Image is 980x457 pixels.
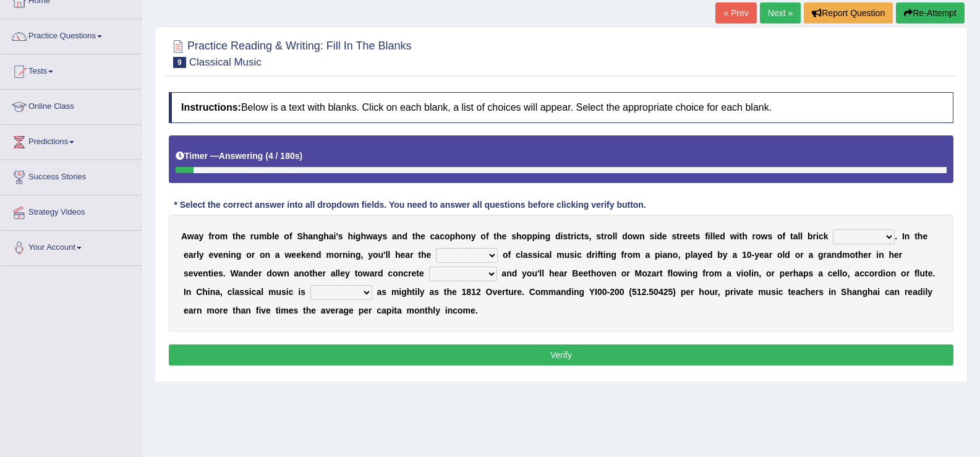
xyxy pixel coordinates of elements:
[347,231,353,241] b: h
[710,231,713,241] b: l
[855,250,858,260] b: t
[713,231,715,241] b: l
[291,250,296,260] b: e
[633,250,640,260] b: m
[798,231,800,241] b: l
[723,250,728,260] b: y
[189,250,194,260] b: a
[692,231,696,241] b: t
[577,250,582,260] b: c
[508,250,511,260] b: f
[527,250,532,260] b: s
[503,250,508,260] b: o
[730,231,737,241] b: w
[540,231,545,241] b: n
[545,250,550,260] b: a
[297,231,302,241] b: S
[366,231,373,241] b: w
[254,268,258,278] b: e
[895,231,897,241] b: .
[466,231,471,241] b: n
[720,231,725,241] b: d
[697,250,702,260] b: y
[521,250,523,260] b: l
[827,250,832,260] b: a
[678,250,680,260] b: ,
[565,250,570,260] b: u
[586,250,592,260] b: d
[418,250,421,260] b: t
[486,231,489,241] b: f
[246,250,252,260] b: o
[181,231,187,241] b: A
[169,92,953,123] h4: Below is a text with blanks. Click on each blank, a list of choices will appear. Select the appro...
[189,268,194,278] b: e
[392,231,397,241] b: a
[303,231,309,241] b: h
[688,231,692,241] b: e
[589,231,592,241] b: ,
[301,250,306,260] b: k
[194,231,199,241] b: a
[537,250,540,260] b: i
[760,2,801,23] a: Next »
[592,250,595,260] b: r
[197,250,199,260] b: l
[289,231,292,241] b: f
[309,268,312,278] b: t
[1,231,142,262] a: Your Account
[657,231,662,241] b: d
[496,231,502,241] b: h
[914,231,918,241] b: t
[211,268,213,278] b: i
[450,231,455,241] b: p
[645,250,650,260] b: a
[1,160,142,191] a: Success Stories
[715,2,756,23] a: « Prev
[397,231,403,241] b: n
[702,250,707,260] b: e
[461,231,466,241] b: o
[187,231,194,241] b: w
[213,268,218,278] b: e
[343,250,348,260] b: n
[596,231,601,241] b: s
[650,231,655,241] b: s
[249,268,254,278] b: d
[223,250,229,260] b: n
[824,250,827,260] b: r
[601,231,604,241] b: t
[272,231,275,241] b: l
[219,151,263,161] b: Answering
[329,231,334,241] b: a
[415,231,420,241] b: h
[445,231,450,241] b: o
[353,231,356,241] b: i
[238,268,243,278] b: a
[561,231,563,241] b: i
[752,231,755,241] b: r
[516,250,521,260] b: c
[311,250,317,260] b: n
[918,231,923,241] b: h
[318,231,324,241] b: g
[902,231,905,241] b: I
[334,250,339,260] b: o
[894,250,899,260] b: e
[693,250,698,260] b: a
[532,231,538,241] b: p
[184,268,189,278] b: s
[250,231,254,241] b: r
[769,250,772,260] b: r
[312,268,318,278] b: h
[339,250,342,260] b: r
[336,231,338,241] b: '
[338,231,343,241] b: s
[607,231,613,241] b: o
[308,231,313,241] b: a
[569,250,574,260] b: s
[785,250,790,260] b: d
[203,268,208,278] b: n
[181,102,241,113] b: Instructions:
[717,250,723,260] b: b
